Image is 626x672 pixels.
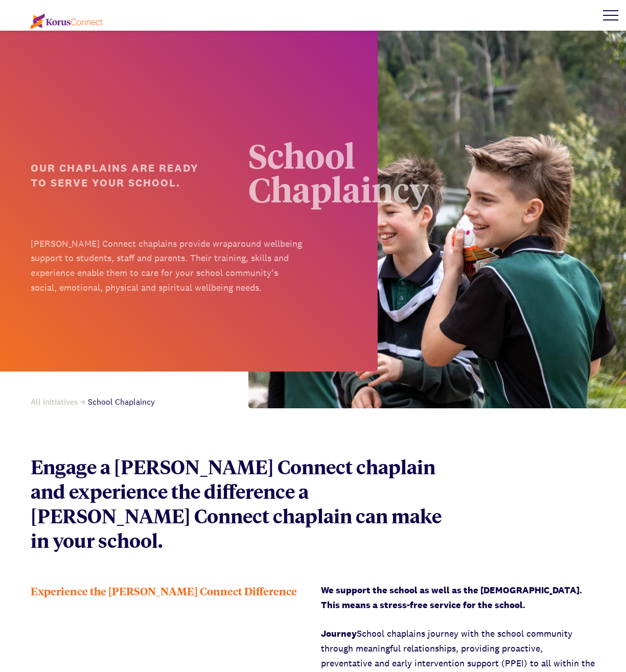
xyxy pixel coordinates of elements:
[31,158,233,189] h1: Our chaplains are ready to serve your school.
[31,397,88,407] a: All Initiatives
[31,14,103,29] img: korus-connect%2Fc5177985-88d5-491d-9cd7-4a1febad1357_logo.svg
[321,628,357,639] strong: Journey
[31,454,450,552] p: Engage a [PERSON_NAME] Connect chaplain and experience the difference a [PERSON_NAME] Connect cha...
[321,584,582,611] strong: We support the school as well as the [DEMOGRAPHIC_DATA]. This means a stress-free service for the...
[31,235,306,293] p: [PERSON_NAME] Connect chaplains provide wraparound wellbeing support to students, staff and paren...
[88,397,155,407] span: School Chaplaincy
[248,136,523,204] div: School Chaplaincy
